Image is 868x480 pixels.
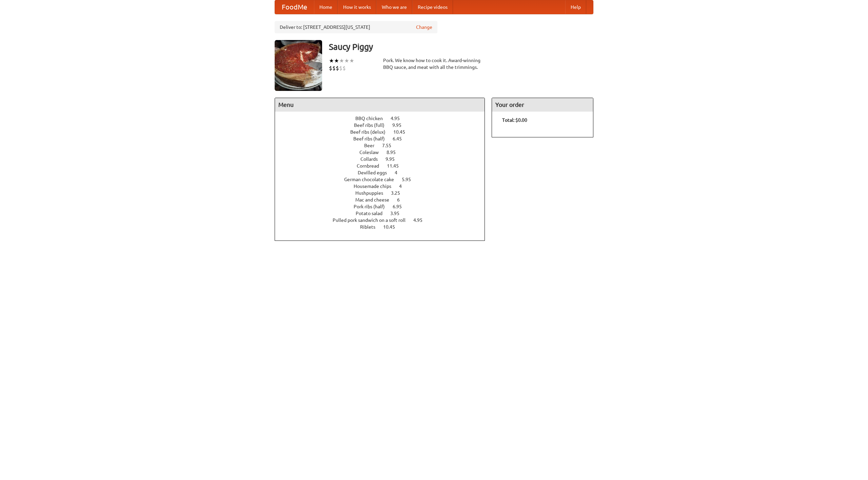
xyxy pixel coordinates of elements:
span: Riblets [360,224,382,230]
a: FoodMe [275,0,314,14]
a: Who we are [376,0,412,14]
li: ★ [344,57,349,64]
a: German chocolate cake 5.95 [344,177,423,182]
span: BBQ chicken [355,116,390,121]
a: Riblets 10.45 [360,224,408,230]
b: Total: $0.00 [502,117,527,123]
span: 4 [395,170,404,175]
span: Housemade chips [354,184,398,189]
span: Coleslaw [359,150,386,155]
a: Beef ribs (delux) 10.45 [350,129,418,135]
a: Housemade chips 4 [354,184,414,189]
a: Hushpuppies 3.25 [355,190,413,196]
span: 6.95 [393,204,409,209]
li: ★ [334,57,339,64]
span: Beef ribs (delux) [350,129,392,135]
a: Collards 9.95 [360,156,407,162]
span: Beef ribs (half) [353,136,392,141]
li: $ [339,64,342,72]
a: BBQ chicken 4.95 [355,116,412,121]
li: $ [336,64,339,72]
a: Devilled eggs 4 [358,170,410,175]
span: Cornbread [357,163,386,169]
a: Beer 7.55 [364,143,404,148]
a: How it works [338,0,376,14]
a: Potato salad 3.95 [356,211,412,216]
a: Recipe videos [412,0,453,14]
a: Coleslaw 8.95 [359,150,408,155]
a: Beef ribs (full) 9.95 [354,122,414,128]
a: Pork ribs (half) 6.95 [354,204,414,209]
span: Potato salad [356,211,389,216]
li: ★ [339,57,344,64]
span: 8.95 [387,150,402,155]
a: Home [314,0,338,14]
span: 4.95 [391,116,407,121]
img: angular.jpg [275,40,322,91]
span: Beer [364,143,381,148]
div: Pork. We know how to cook it. Award-winning BBQ sauce, and meat with all the trimmings. [383,57,485,71]
a: Change [416,24,432,31]
a: Help [565,0,586,14]
div: Deliver to: [STREET_ADDRESS][US_STATE] [275,21,437,33]
li: $ [329,64,332,72]
span: Devilled eggs [358,170,394,175]
span: 3.95 [390,211,406,216]
li: ★ [329,57,334,64]
span: Pulled pork sandwich on a soft roll [333,217,412,223]
li: $ [332,64,336,72]
span: 6 [397,197,407,203]
span: Pork ribs (half) [354,204,392,209]
span: 4 [399,184,409,189]
span: 3.25 [391,190,407,196]
span: 10.45 [383,224,402,230]
h3: Saucy Piggy [329,40,593,54]
span: 6.45 [393,136,409,141]
span: German chocolate cake [344,177,401,182]
span: 9.95 [392,122,408,128]
h4: Menu [275,98,485,112]
span: Collards [360,156,384,162]
span: Hushpuppies [355,190,390,196]
span: 9.95 [386,156,401,162]
li: ★ [349,57,354,64]
span: 10.45 [393,129,412,135]
span: 4.95 [413,217,429,223]
a: Cornbread 11.45 [357,163,411,169]
span: Mac and cheese [355,197,396,203]
a: Pulled pork sandwich on a soft roll 4.95 [333,217,435,223]
li: $ [342,64,346,72]
h4: Your order [492,98,593,112]
span: Beef ribs (full) [354,122,391,128]
span: 11.45 [387,163,406,169]
a: Beef ribs (half) 6.45 [353,136,414,141]
a: Mac and cheese 6 [355,197,412,203]
span: 7.55 [382,143,398,148]
span: 5.95 [402,177,418,182]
